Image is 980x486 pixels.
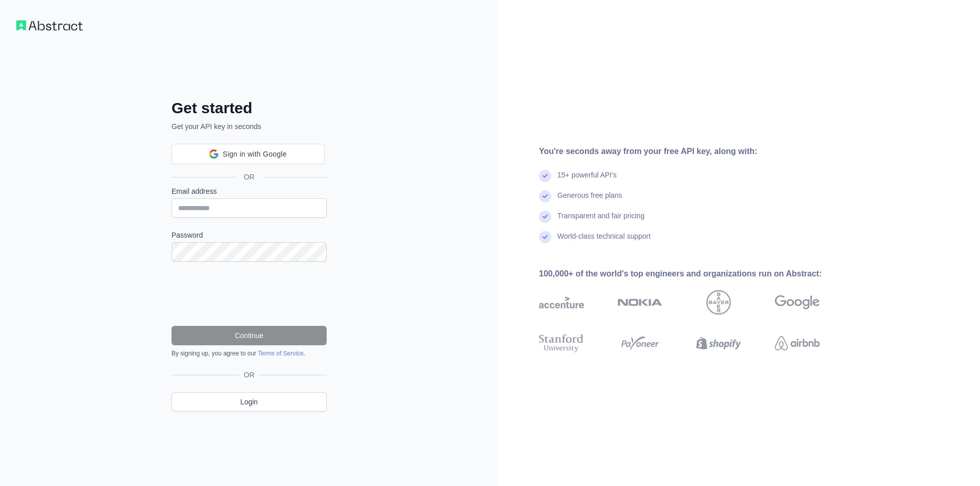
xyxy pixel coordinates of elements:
[557,231,651,251] div: World-class technical support
[171,121,327,132] p: Get your API key in seconds
[539,332,584,354] img: stanford university
[258,350,303,357] a: Terms of Service
[171,392,327,412] a: Login
[618,332,663,354] img: payoneer
[557,170,617,190] div: 15+ powerful API's
[539,211,551,223] img: check mark
[171,99,327,117] h2: Get started
[16,20,83,31] img: Workflow
[775,332,820,354] img: airbnb
[539,268,852,280] div: 100,000+ of the world's top engineers and organizations run on Abstract:
[706,290,731,315] img: bayer
[775,290,820,315] img: google
[223,149,286,160] span: Sign in with Google
[171,144,325,164] div: Sign in with Google
[539,190,551,202] img: check mark
[171,186,327,196] label: Email address
[539,170,551,182] img: check mark
[171,326,327,345] button: Continue
[539,290,584,315] img: accenture
[539,231,551,243] img: check mark
[557,190,622,211] div: Generous free plans
[236,172,263,182] span: OR
[171,274,327,314] iframe: reCAPTCHA
[696,332,741,354] img: shopify
[557,211,645,231] div: Transparent and fair pricing
[240,370,259,380] span: OR
[539,145,852,158] div: You're seconds away from your free API key, along with:
[171,230,327,240] label: Password
[171,349,327,357] div: By signing up, you agree to our .
[618,290,663,315] img: nokia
